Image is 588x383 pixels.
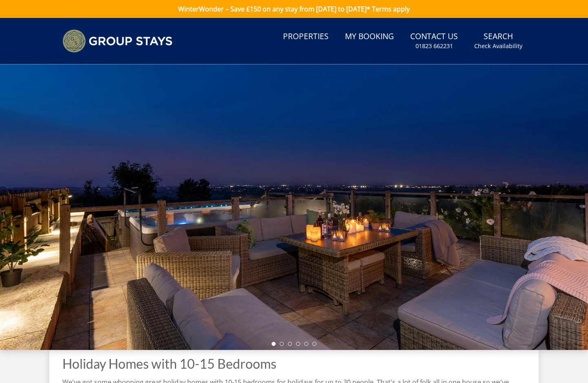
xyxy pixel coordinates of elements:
small: 01823 662231 [416,42,453,50]
img: Group Stays [62,29,172,53]
a: Contact Us01823 662231 [407,28,461,54]
a: Properties [280,28,332,46]
a: SearchCheck Availability [471,28,526,54]
h1: Holiday Homes with 10-15 Bedrooms [62,356,526,371]
a: My Booking [342,28,397,46]
small: Check Availability [474,42,522,50]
